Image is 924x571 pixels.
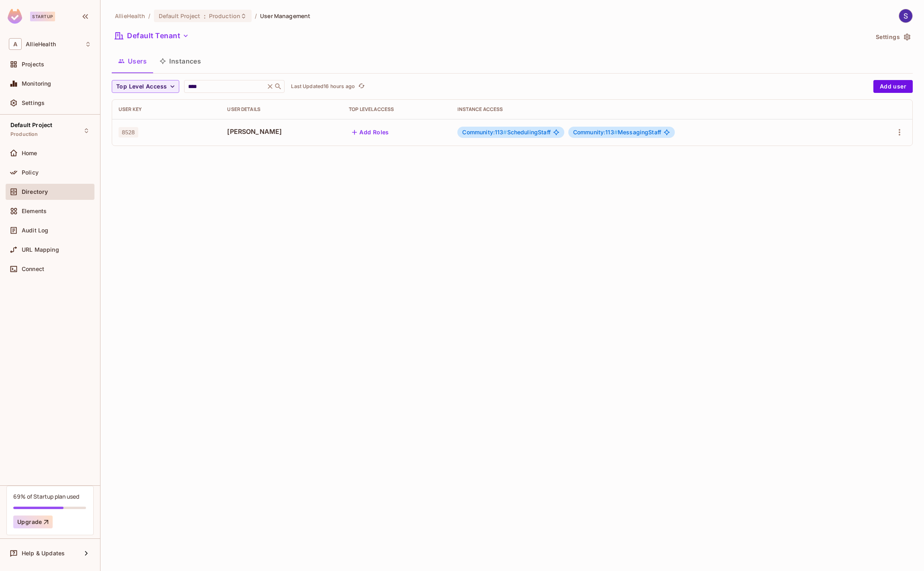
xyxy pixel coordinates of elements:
span: 8528 [119,127,138,138]
span: Top Level Access [116,82,167,92]
span: A [9,38,22,50]
img: Stephen Morrison [899,9,912,23]
li: / [255,12,257,20]
button: Top Level Access [112,80,179,93]
span: Community:113 [462,129,507,136]
button: Upgrade [13,516,53,528]
div: Instance Access [457,106,859,113]
span: : [203,13,206,19]
li: / [148,12,150,20]
span: Default Project [159,12,201,20]
button: Users [112,51,153,71]
button: Settings [873,31,913,43]
button: Add user [873,80,913,93]
button: Default Tenant [112,29,192,42]
span: # [503,129,507,136]
p: Last Updated 16 hours ago [291,83,355,90]
span: Audit Log [22,227,48,234]
span: Connect [22,266,44,272]
span: refresh [358,82,365,90]
button: Add Roles [349,126,392,139]
div: User Details [227,106,336,113]
button: Instances [153,51,207,71]
span: Home [22,150,37,156]
span: MessagingStaff [573,129,661,136]
span: Settings [22,100,45,106]
span: Projects [22,61,44,68]
span: Elements [22,208,47,214]
span: Default Project [10,122,52,128]
span: Workspace: AllieHealth [26,41,56,47]
span: the active workspace [115,12,145,20]
div: Top Level Access [349,106,445,113]
span: Policy [22,169,39,176]
span: [PERSON_NAME] [227,127,336,136]
span: Production [209,12,240,20]
span: Click to refresh data [355,82,366,91]
div: 69% of Startup plan used [13,493,79,500]
span: Monitoring [22,80,51,87]
span: Directory [22,189,48,195]
span: Community:113 [573,129,618,136]
span: SchedulingStaff [462,129,550,136]
button: refresh [356,82,366,91]
span: User Management [260,12,310,20]
span: # [614,129,618,136]
span: Help & Updates [22,550,65,557]
div: Startup [30,12,55,21]
img: SReyMgAAAABJRU5ErkJggg== [8,9,22,24]
span: URL Mapping [22,246,59,253]
div: User Key [119,106,214,113]
span: Production [10,131,38,138]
